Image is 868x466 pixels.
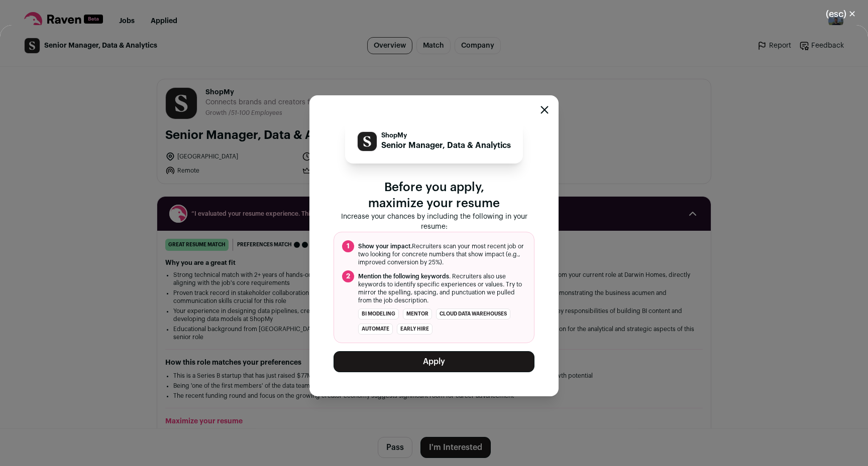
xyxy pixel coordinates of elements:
[397,324,432,335] li: early hire
[358,242,526,266] span: Recruiters scan your most recent job or two looking for concrete numbers that show impact (e.g., ...
[403,308,432,320] li: mentor
[358,273,449,279] span: Mention the following keywords
[358,243,412,249] span: Show your impact.
[358,324,393,335] li: automate
[381,139,511,151] p: Senior Manager, Data & Analytics
[358,132,377,151] img: ecec07c4919d982118bf00f7ec88eac5ba60494fe4c01f32e77f673f580d25b3.png
[342,270,354,282] span: 2
[814,3,868,25] button: Close modal
[381,131,511,139] p: ShopMy
[334,180,534,212] p: Before you apply, maximize your resume
[436,308,510,320] li: cloud data warehouses
[540,106,549,114] button: Close modal
[358,308,399,320] li: BI modeling
[342,240,354,252] span: 1
[334,351,534,372] button: Apply
[358,272,526,304] span: . Recruiters also use keywords to identify specific experiences or values. Try to mirror the spel...
[334,212,534,232] p: Increase your chances by including the following in your resume:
